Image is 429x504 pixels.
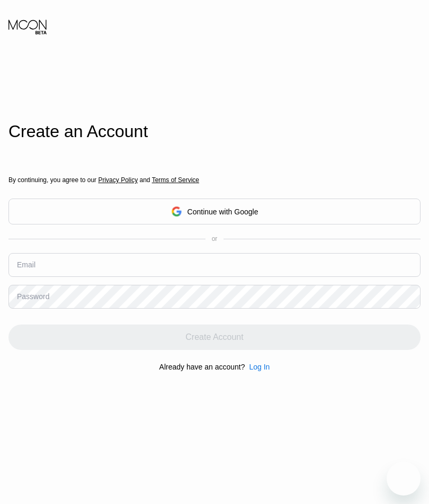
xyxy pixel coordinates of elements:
div: Password [17,292,49,301]
span: Terms of Service [152,176,199,184]
div: Already have an account? [159,363,245,371]
div: Log In [249,363,270,371]
div: Email [17,260,35,269]
div: Log In [245,363,270,371]
div: Continue with Google [187,208,258,216]
div: Continue with Google [8,199,421,224]
div: or [212,235,218,242]
iframe: Button to launch messaging window [387,462,421,496]
div: Create an Account [8,122,421,141]
span: Privacy Policy [98,176,138,184]
div: By continuing, you agree to our [8,176,421,184]
span: and [138,176,152,184]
